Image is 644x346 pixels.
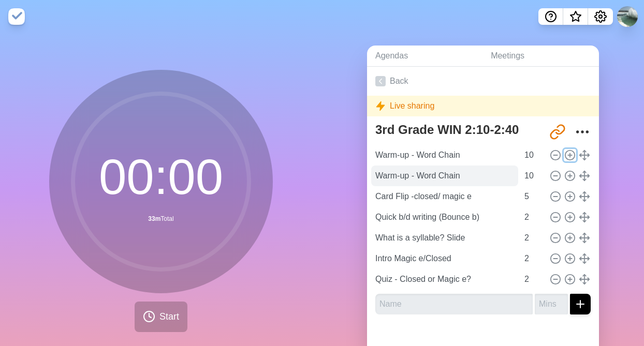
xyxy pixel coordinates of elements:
input: Name [371,269,518,290]
input: Name [371,166,518,186]
button: More [572,122,593,142]
button: Settings [588,8,613,25]
a: Agendas [367,46,482,67]
input: Mins [520,186,545,207]
button: Start [135,302,187,332]
input: Name [371,207,518,228]
input: Mins [520,207,545,228]
input: Name [371,228,518,248]
button: What’s new [563,8,588,25]
input: Name [371,145,518,166]
span: Start [159,310,179,324]
input: Mins [520,248,545,269]
input: Mins [520,228,545,248]
div: Live sharing [367,96,599,116]
input: Name [371,186,518,207]
input: Mins [520,145,545,166]
input: Name [375,294,533,314]
a: Back [367,67,599,96]
input: Mins [520,269,545,290]
input: Mins [535,294,568,314]
input: Mins [520,166,545,186]
input: Name [371,248,518,269]
button: Share link [547,122,568,142]
img: timeblocks logo [8,8,25,25]
a: Meetings [482,46,599,67]
button: Help [538,8,563,25]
